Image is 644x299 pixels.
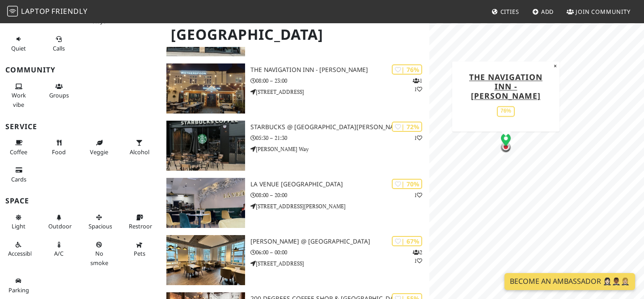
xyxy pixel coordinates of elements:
img: Starbucks @ Sir Herbert Austin Way [166,121,245,171]
a: Cities [488,4,523,20]
a: La Venue Coffee House | 70% 1 La Venue [GEOGRAPHIC_DATA] 08:00 – 20:00 [STREET_ADDRESS][PERSON_NAME] [161,178,429,228]
button: No smoke [86,237,112,270]
span: Group tables [49,91,69,99]
button: Work vibe [5,79,32,112]
a: The Navigation Inn - [PERSON_NAME] [469,72,542,101]
img: The Navigation Inn - JD Wetherspoon [166,63,245,114]
span: Friendly [51,6,87,16]
button: Outdoor [46,210,72,234]
a: The Navigation Inn - JD Wetherspoon | 76% 11 The Navigation Inn - [PERSON_NAME] 08:00 – 23:00 [ST... [161,63,429,114]
p: 08:00 – 23:00 [250,76,429,85]
div: | 76% [392,64,422,75]
span: Outdoor area [48,222,72,230]
div: | 67% [392,236,422,246]
img: Tim Hortons @ New St [166,235,245,285]
p: 08:00 – 20:00 [250,191,429,199]
img: LaptopFriendly [7,6,18,17]
span: Alcohol [130,148,149,156]
div: Map marker [500,141,511,152]
a: Join Community [563,4,634,20]
p: [STREET_ADDRESS][PERSON_NAME] [250,202,429,211]
span: Video/audio calls [53,44,65,52]
h3: The Navigation Inn - [PERSON_NAME] [250,66,429,74]
h1: [GEOGRAPHIC_DATA] [164,22,428,47]
span: Pet friendly [134,249,145,257]
button: Restroom [126,210,153,234]
p: [PERSON_NAME] Way [250,145,429,153]
button: Accessible [5,237,32,261]
span: Spacious [89,222,112,230]
button: Close popup [551,61,559,71]
div: Map marker [500,141,512,152]
a: Tim Hortons @ New St | 67% 21 [PERSON_NAME] @ [GEOGRAPHIC_DATA] 06:00 – 00:00 [STREET_ADDRESS] [161,235,429,285]
span: Air conditioned [54,249,64,257]
img: La Venue Coffee House [166,178,245,228]
button: Coffee [5,135,32,159]
button: Pets [126,237,153,261]
button: Calls [46,32,72,55]
a: LaptopFriendly LaptopFriendly [7,4,88,20]
button: Quiet [5,32,32,55]
button: Alcohol [126,135,153,159]
span: Cities [500,8,519,16]
span: Laptop [21,6,50,16]
div: Map marker [500,142,511,153]
button: Food [46,135,72,159]
span: Restroom [129,222,155,230]
div: 76% [497,106,515,116]
span: Coffee [10,148,27,156]
span: Natural light [12,222,25,230]
p: 1 1 [413,76,422,93]
p: 06:00 – 00:00 [250,248,429,257]
span: Quiet [11,44,26,52]
span: Food [52,148,66,156]
span: Add [541,8,554,16]
h3: Starbucks @ [GEOGRAPHIC_DATA][PERSON_NAME] [250,123,429,131]
p: [STREET_ADDRESS] [250,88,429,96]
a: Become an Ambassador 🤵🏻‍♀️🤵🏾‍♂️🤵🏼‍♀️ [504,273,635,290]
button: A/C [46,237,72,261]
h3: [PERSON_NAME] @ [GEOGRAPHIC_DATA] [250,238,429,245]
button: Veggie [86,135,112,159]
button: Spacious [86,210,112,234]
button: Groups [46,79,72,103]
div: Map marker [500,141,512,153]
div: Map marker [501,133,511,148]
span: Join Community [576,8,631,16]
h3: Space [5,197,156,205]
p: [STREET_ADDRESS] [250,259,429,268]
h3: Service [5,122,156,131]
div: | 72% [392,122,422,132]
p: 05:30 – 21:30 [250,134,429,142]
h3: Community [5,66,156,74]
span: Accessible [8,249,35,257]
h3: La Venue [GEOGRAPHIC_DATA] [250,181,429,188]
div: | 70% [392,179,422,189]
a: Add [529,4,558,20]
p: 1 [414,134,422,142]
span: People working [12,91,26,108]
p: 2 1 [413,248,422,265]
span: Long stays [92,8,106,25]
span: Veggie [90,148,108,156]
p: 1 [414,191,422,199]
button: Light [5,210,32,234]
div: Map marker [500,142,511,152]
span: Credit cards [11,175,26,183]
button: Cards [5,163,32,186]
span: Parking [8,286,29,294]
span: Smoke free [90,249,108,266]
button: Parking [5,274,32,297]
a: Starbucks @ Sir Herbert Austin Way | 72% 1 Starbucks @ [GEOGRAPHIC_DATA][PERSON_NAME] 05:30 – 21:... [161,121,429,171]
